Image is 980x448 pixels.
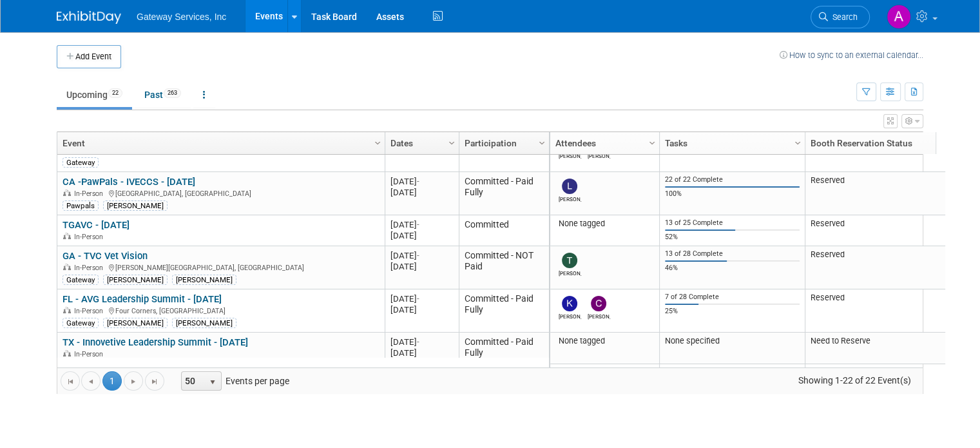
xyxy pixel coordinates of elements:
span: - [417,177,419,186]
div: Keith Ducharme [559,311,581,320]
a: Go to the next page [124,371,143,391]
a: Go to the last page [145,371,164,391]
span: Column Settings [372,138,383,148]
a: Column Settings [371,132,385,151]
div: 100% [665,190,800,199]
div: [DATE] [390,347,453,358]
div: None tagged [555,336,655,346]
div: [DATE] [390,187,453,198]
div: 52% [665,233,800,242]
div: Four Corners, [GEOGRAPHIC_DATA] [62,305,379,316]
img: Leah Mockridge [562,179,577,194]
span: In-Person [74,264,107,272]
div: [DATE] [390,304,453,315]
span: Events per page [165,371,302,391]
div: [DATE] [390,261,453,272]
div: Tyler Shugart [559,268,581,277]
td: Committed - Paid Fully [459,289,549,333]
td: Committed - Paid Fully [459,172,549,215]
a: How to sync to an external calendar... [780,50,923,60]
span: In-Person [74,350,107,358]
div: None tagged [555,219,655,229]
span: Showing 1-22 of 22 Event(s) [786,371,923,389]
div: 25% [665,307,800,316]
span: In-Person [74,190,107,198]
div: Gateway [62,157,99,168]
a: Attendees [555,132,651,154]
div: 13 of 28 Complete [665,249,800,258]
a: Tasks [665,132,796,154]
a: CA -PawPals - IVECCS - [DATE] [62,176,195,188]
a: Upcoming22 [57,83,132,107]
a: Search [811,6,870,28]
div: Gateway [62,318,99,328]
div: [DATE] [390,293,453,304]
div: [DATE] [390,250,453,261]
span: Go to the last page [149,376,160,387]
span: Column Settings [537,138,547,148]
span: 263 [164,88,181,98]
a: Past263 [135,83,191,107]
div: Pawpals [62,200,99,211]
div: [GEOGRAPHIC_DATA], [GEOGRAPHIC_DATA] [62,188,379,199]
td: Committed [459,215,549,246]
a: Participation [465,132,541,154]
div: Kelly Sadur [588,151,610,159]
img: In-Person Event [63,307,71,313]
div: 7 of 28 Complete [665,293,800,302]
div: [PERSON_NAME] [172,275,236,285]
div: Leah Mockridge [559,194,581,202]
div: Gateway [62,275,99,285]
span: - [417,337,419,347]
a: Column Settings [445,132,459,151]
a: GA - TVC Vet Vision [62,250,148,262]
img: In-Person Event [63,233,71,239]
td: Committed - Paid Fully [459,333,549,364]
span: 1 [102,371,122,391]
a: Event [62,132,376,154]
span: In-Person [74,307,107,315]
a: Go to the first page [61,371,80,391]
a: TGAVC - [DATE] [62,219,130,231]
div: [PERSON_NAME] [172,318,236,328]
div: Catherine Nolfo [588,311,610,320]
img: Catherine Nolfo [591,296,606,311]
img: In-Person Event [63,190,71,196]
span: Go to the first page [65,376,75,387]
div: [DATE] [390,219,453,230]
a: FL - AVG Leadership Summit - [DATE] [62,293,222,305]
span: Column Settings [793,138,803,148]
a: Go to the previous page [81,371,101,391]
span: - [417,294,419,304]
img: In-Person Event [63,264,71,270]
div: [DATE] [390,230,453,241]
div: [PERSON_NAME][GEOGRAPHIC_DATA], [GEOGRAPHIC_DATA] [62,262,379,273]
span: 22 [108,88,122,98]
td: Committed - NOT Paid [459,246,549,289]
a: TX - Innovetive Leadership Summit - [DATE] [62,336,248,348]
div: 22 of 22 Complete [665,175,800,184]
span: In-Person [74,233,107,241]
span: Search [828,12,858,22]
a: Column Settings [791,132,805,151]
div: 13 of 25 Complete [665,219,800,228]
div: [PERSON_NAME] [103,318,168,328]
span: Go to the previous page [86,376,96,387]
img: ExhibitDay [57,11,121,24]
a: Dates [390,132,450,154]
div: [PERSON_NAME] [103,200,168,211]
img: In-Person Event [63,350,71,356]
div: 46% [665,264,800,273]
span: - [417,251,419,260]
div: None specified [665,336,800,346]
a: Column Settings [535,132,550,151]
img: Alyson Evans [887,5,911,29]
div: [DATE] [390,336,453,347]
span: - [417,220,419,229]
div: Gerald Tomczak [559,151,581,159]
span: 50 [182,372,204,390]
span: Go to the next page [128,376,139,387]
img: Keith Ducharme [562,296,577,311]
span: Column Settings [447,138,457,148]
span: select [207,377,218,387]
